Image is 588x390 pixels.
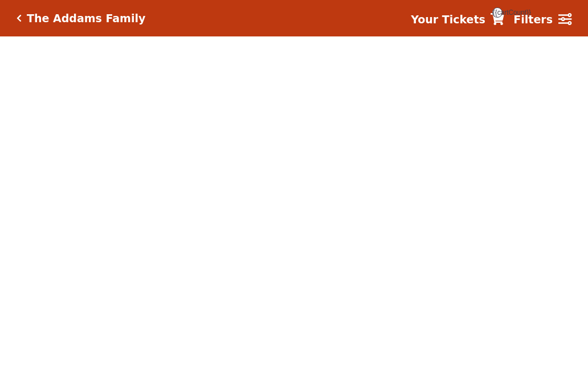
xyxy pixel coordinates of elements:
a: Filters [513,11,571,28]
a: Your Tickets {{cartCount}} [411,11,504,28]
a: Click here to go back to filters [17,14,22,22]
strong: Filters [513,13,553,26]
h5: The Addams Family [27,12,145,25]
span: {{cartCount}} [492,7,503,18]
strong: Your Tickets [411,13,485,26]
